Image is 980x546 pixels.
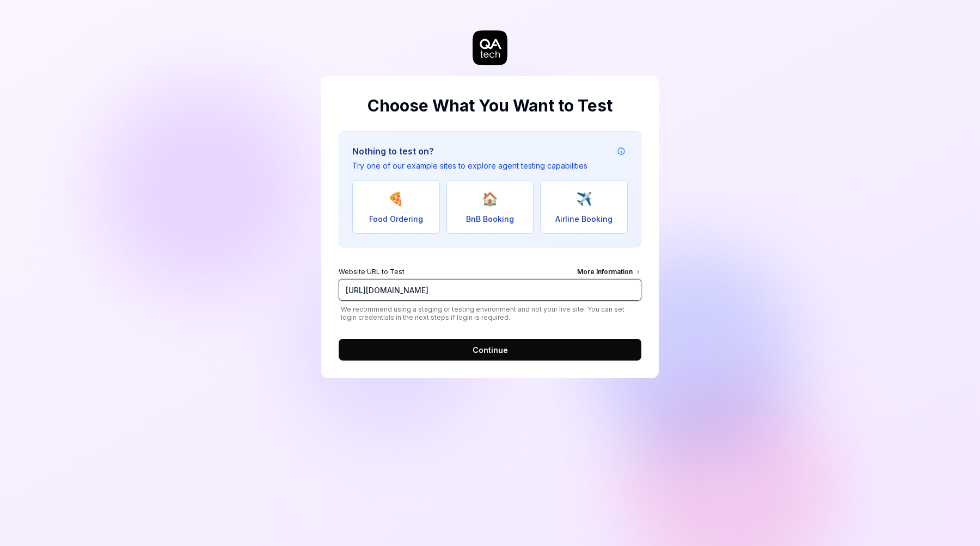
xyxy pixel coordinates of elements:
[339,305,641,321] span: We recommend using a staging or testing environment and not your live site. You can set login cre...
[339,279,641,301] input: Website URL to TestMore Information
[576,189,592,209] span: ✈️
[540,180,628,234] button: ✈️Airline Booking
[388,189,404,209] span: 🍕
[352,180,440,234] button: 🍕Food Ordering
[352,160,587,171] p: Try one of our example sites to explore agent testing capabilities
[369,213,423,225] span: Food Ordering
[473,344,508,356] span: Continue
[555,213,612,225] span: Airline Booking
[577,267,641,279] div: More Information
[339,94,641,118] h2: Choose What You Want to Test
[339,267,405,279] span: Website URL to Test
[446,180,534,234] button: 🏠BnB Booking
[352,145,587,158] h3: Nothing to test on?
[615,145,628,158] button: Example attribution information
[339,339,641,361] button: Continue
[466,213,514,225] span: BnB Booking
[482,189,498,209] span: 🏠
